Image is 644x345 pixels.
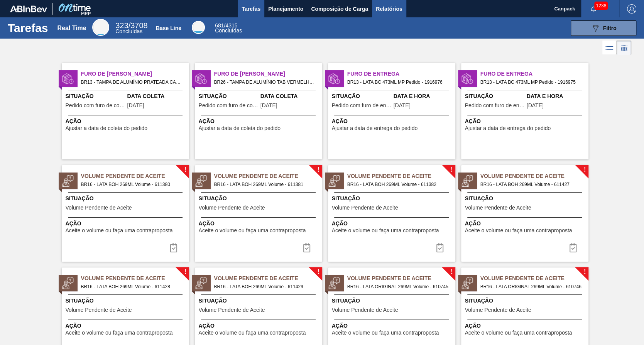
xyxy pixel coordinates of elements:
span: BR13 - LATA BC 473ML MP Pedido - 1916976 [347,78,449,86]
span: Ação [66,220,187,228]
img: status [461,277,473,289]
div: Real Time [115,22,147,34]
img: status [195,73,207,85]
span: Aceite o volume ou faça uma contraproposta [332,228,439,233]
span: Ajustar a data de coleta do pedido [66,125,148,131]
span: Data Coleta [127,92,187,100]
span: Aceite o volume ou faça uma contraproposta [465,330,572,336]
span: Ação [199,220,320,228]
span: Furo de Entrega [347,70,455,78]
span: BR16 - LATA ORIGINAL 269ML Volume - 610745 [347,282,449,291]
span: Volume Pendente de Aceite [480,274,588,282]
span: Ação [332,220,453,228]
span: 31/03/2025, [394,103,411,108]
img: status [195,175,207,187]
span: Volume Pendente de Aceite [199,307,265,313]
div: Completar tarefa: 29942437 [431,240,449,255]
img: status [328,277,340,289]
span: Furo de Coleta [214,70,322,78]
span: Ação [465,322,587,330]
h1: Tarefas [8,24,48,32]
span: Aceite o volume ou faça uma contraproposta [465,228,572,233]
span: Pedido com furo de entrega [332,103,392,108]
span: Situação [66,194,187,203]
img: status [62,277,74,289]
span: ! [184,167,186,172]
span: 1238 [594,2,608,10]
span: Ação [66,117,187,125]
span: Volume Pendente de Aceite [81,274,189,282]
span: Ação [332,117,453,125]
span: Aceite o volume ou faça uma contraproposta [199,228,306,233]
span: Data Coleta [260,92,320,100]
span: Volume Pendente de Aceite [66,307,132,313]
span: Volume Pendente de Aceite [214,274,322,282]
div: Visão em Lista [602,41,617,55]
span: Ação [465,220,587,228]
img: status [62,175,74,187]
span: Volume Pendente de Aceite [347,172,455,180]
span: Pedido com furo de coleta [199,103,259,108]
span: Ação [465,117,587,125]
div: Completar tarefa: 29942435 [164,240,183,255]
span: BR13 - LATA BC 473ML MP Pedido - 1916975 [480,78,582,86]
img: status [328,73,340,85]
span: Situação [199,194,320,203]
span: Volume Pendente de Aceite [480,172,588,180]
span: Composição de Carga [311,4,368,14]
span: Volume Pendente de Aceite [465,205,531,211]
span: Furo de Coleta [81,70,189,78]
img: TNhmsLtSVTkK8tSr43FrP2fwEKptu5GPRR3wAAAABJRU5ErkJggg== [10,5,47,12]
span: Tarefas [242,4,260,14]
button: icon-task-complete [164,240,183,255]
span: Ajustar a data de coleta do pedido [199,125,281,131]
span: BR16 - LATA BOH 269ML Volume - 611380 [81,180,183,189]
button: Notificações [581,3,606,14]
span: ! [184,269,186,275]
div: Base Line [215,23,242,33]
span: BR16 - LATA ORIGINAL 269ML Volume - 610746 [480,282,582,291]
span: Situação [465,194,587,203]
span: Volume Pendente de Aceite [81,172,189,180]
img: icon-task-complete [568,243,578,252]
span: BR16 - LATA BOH 269ML Volume - 611427 [480,180,582,189]
img: icon-task-complete [169,243,178,252]
span: 25/08/2025 [127,103,144,108]
img: status [328,175,340,187]
span: Situação [465,297,587,305]
span: Aceite o volume ou faça uma contraproposta [66,228,173,233]
span: Volume Pendente de Aceite [347,274,455,282]
div: Base Line [156,25,181,31]
span: Ação [332,322,453,330]
img: status [461,73,473,85]
img: status [195,277,207,289]
span: Relatórios [376,4,402,14]
span: ! [583,269,586,275]
div: Completar tarefa: 29942438 [564,240,582,255]
span: Situação [465,92,525,100]
span: 29/08/2025 [260,103,277,108]
span: Data e Hora [527,92,587,100]
span: BR16 - LATA BOH 269ML Volume - 611382 [347,180,449,189]
span: Situação [332,297,453,305]
button: icon-task-complete [564,240,582,255]
span: 681 [215,22,224,29]
span: Aceite o volume ou faça uma contraproposta [66,330,173,336]
span: Volume Pendente de Aceite [332,205,398,211]
button: icon-task-complete [297,240,316,255]
span: Planejamento [268,4,303,14]
span: / 3708 [115,21,147,30]
span: BR13 - TAMPA DE ALUMÍNIO PRATEADA CANPACK CDL Pedido - 2011024 [81,78,183,86]
span: BR16 - LATA BOH 269ML Volume - 611381 [214,180,316,189]
img: icon-task-complete [302,243,311,252]
span: Filtro [603,25,617,31]
span: Pedido com furo de entrega [465,103,525,108]
span: ! [317,269,319,275]
span: BR26 - TAMPA DE ALUMÍNIO TAB VERMELHO CANPACK CDL Pedido - 2020126 [214,78,316,86]
span: / 4315 [215,22,237,29]
span: Data e Hora [394,92,453,100]
span: BR16 - LATA BOH 269ML Volume - 611428 [81,282,183,291]
span: Situação [66,297,187,305]
span: Concluídas [215,27,242,34]
span: Ajustar a data de entrega do pedido [465,125,551,131]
